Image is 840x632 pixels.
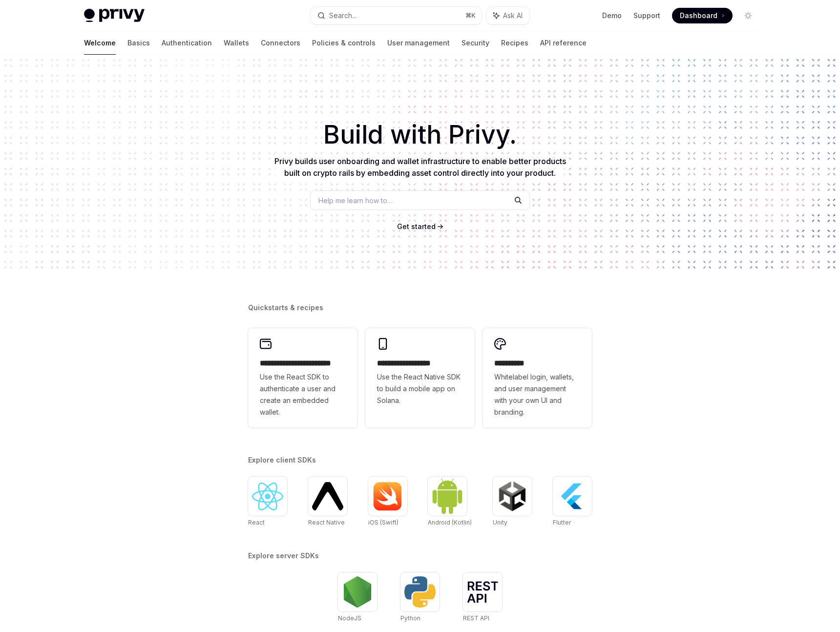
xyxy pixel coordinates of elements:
span: Get started [397,222,436,231]
a: **** **** **** ***Use the React Native SDK to build a mobile app on Solana. [365,328,475,428]
span: Explore client SDKs [248,455,316,465]
a: NodeJSNodeJS [338,572,377,623]
a: Get started [397,222,436,232]
a: Android (Kotlin)Android (Kotlin) [428,477,472,527]
img: Android (Kotlin) [432,478,463,514]
span: NodeJS [338,614,361,622]
a: FlutterFlutter [553,477,592,527]
span: Build with Privy. [323,126,517,144]
a: Demo [602,11,622,21]
img: light logo [84,9,145,22]
a: Authentication [162,31,212,55]
div: Search... [329,10,357,21]
a: REST APIREST API [463,572,502,623]
img: React [252,483,283,510]
a: UnityUnity [493,477,532,527]
img: Flutter [557,481,588,512]
a: Recipes [501,31,528,55]
img: NodeJS [342,576,373,608]
a: Basics [127,31,150,55]
a: ReactReact [248,477,287,527]
a: API reference [540,31,587,55]
a: User management [387,31,450,55]
a: Dashboard [672,8,733,23]
a: Connectors [261,31,300,55]
span: Android (Kotlin) [428,519,472,526]
a: PythonPython [400,572,440,623]
span: React [248,519,265,526]
img: React Native [312,482,343,510]
span: Explore server SDKs [248,551,319,561]
span: ⌘ K [465,12,476,20]
span: Use the React SDK to authenticate a user and create an embedded wallet. [260,371,346,418]
span: Python [400,614,420,622]
button: Search...⌘K [311,7,482,24]
img: Python [404,576,436,608]
a: **** *****Whitelabel login, wallets, and user management with your own UI and branding. [483,328,592,428]
span: Use the React Native SDK to build a mobile app on Solana. [377,371,463,406]
span: Whitelabel login, wallets, and user management with your own UI and branding. [494,371,580,418]
span: Quickstarts & recipes [248,303,323,313]
img: iOS (Swift) [372,482,403,511]
a: iOS (Swift)iOS (Swift) [368,477,407,527]
img: Unity [497,481,528,512]
a: Security [462,31,489,55]
span: REST API [463,614,489,622]
a: React NativeReact Native [308,477,347,527]
img: REST API [467,581,498,603]
span: Privy builds user onboarding and wallet infrastructure to enable better products built on crypto ... [274,156,566,178]
span: React Native [308,519,345,526]
span: Help me learn how to… [318,195,393,206]
a: Support [633,11,660,21]
span: Flutter [553,519,571,526]
span: Dashboard [680,11,717,21]
button: Ask AI [486,7,529,24]
a: Wallets [224,31,249,55]
span: iOS (Swift) [368,519,399,526]
span: Unity [493,519,507,526]
a: Welcome [84,31,116,55]
span: Ask AI [503,11,523,21]
button: Toggle dark mode [740,8,756,23]
a: Policies & controls [312,31,376,55]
